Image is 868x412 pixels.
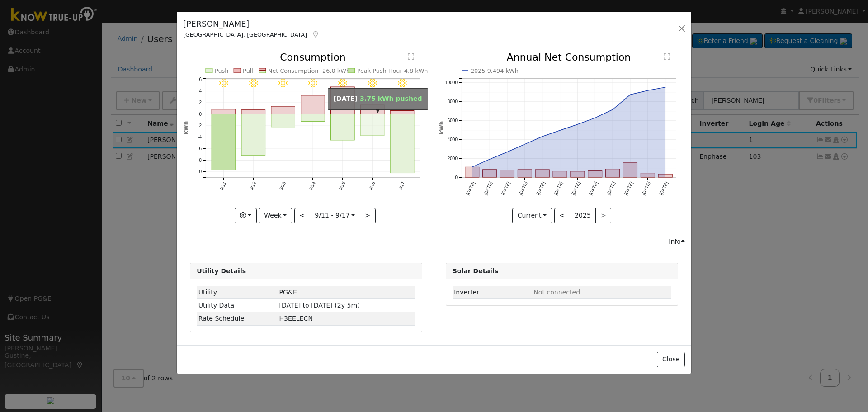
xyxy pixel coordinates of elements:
rect: onclick="" [271,107,295,114]
span: ID: 16729068, authorized: 05/14/25 [279,289,297,296]
i: 9/11 - MostlyClear [219,79,228,88]
button: Week [259,208,292,223]
button: 9/11 - 9/17 [310,208,360,223]
text: Pull [243,67,253,74]
a: Map [311,31,320,38]
text: -2 [198,123,202,128]
text: kWh [183,121,189,135]
text: 9/16 [368,181,376,191]
text: Push [215,67,229,74]
button: Close [657,352,684,367]
button: > [360,208,376,223]
span: [GEOGRAPHIC_DATA], [GEOGRAPHIC_DATA] [183,31,307,38]
span: ID: null, authorized: None [533,289,580,296]
i: 9/17 - Clear [398,79,407,88]
strong: Solar Details [453,267,498,275]
strong: Utility Details [197,267,246,275]
td: Inverter [453,286,532,299]
text: -10 [195,170,202,175]
text: Net Consumption -26.0 kWh [268,67,350,74]
text: 9/11 [219,181,227,191]
i: 9/16 - Clear [368,79,377,88]
text: -4 [198,135,202,140]
i: 9/12 - Clear [249,79,258,88]
rect: onclick="" [212,114,236,170]
text: 9/13 [278,181,287,191]
rect: onclick="" [212,109,236,114]
i: 9/14 - Clear [308,79,317,88]
span: 3.75 kWh pushed [360,95,422,102]
rect: onclick="" [331,114,355,140]
text: 9/17 [398,181,406,191]
strong: [DATE] [334,95,358,102]
div: Info [669,237,685,246]
text: 9/12 [249,181,257,191]
text:  [408,53,414,60]
rect: onclick="" [301,95,325,114]
h5: [PERSON_NAME] [183,18,320,30]
td: Utility Data [197,299,278,312]
text: 6 [199,77,202,82]
rect: onclick="" [301,114,325,122]
td: Utility [197,286,278,299]
td: Rate Schedule [197,312,278,325]
text: 0 [199,112,202,117]
rect: onclick="" [391,114,415,173]
rect: onclick="" [361,114,385,136]
text: 9/14 [308,181,316,191]
text: 2 [199,100,202,105]
text: Peak Push Hour 4.8 kWh [357,67,428,74]
rect: onclick="" [241,110,265,114]
text: -8 [198,158,202,163]
i: 9/15 - Clear [338,79,347,88]
i: 9/13 - Clear [279,79,288,88]
button: < [294,208,310,223]
text: 9/15 [338,181,346,191]
rect: onclick="" [271,114,295,127]
span: P [279,315,313,322]
rect: onclick="" [241,114,265,156]
span: [DATE] to [DATE] (2y 5m) [279,302,360,309]
rect: onclick="" [331,87,355,114]
text: 4 [199,89,202,94]
text: -6 [198,147,202,152]
text: Consumption [280,52,346,63]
